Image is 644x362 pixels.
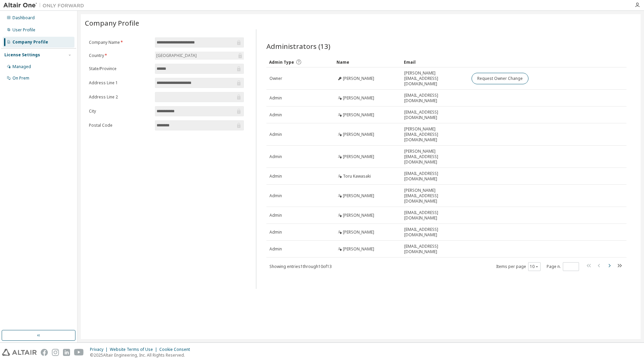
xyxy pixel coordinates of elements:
span: Admin Type [269,59,294,65]
span: Company Profile [85,18,139,28]
button: 10 [530,264,539,269]
span: [PERSON_NAME][EMAIL_ADDRESS][DOMAIN_NAME] [404,126,465,143]
span: Page n. [547,262,579,271]
div: Name [336,57,398,67]
button: Request Owner Change [472,73,528,84]
span: [PERSON_NAME] [343,193,374,199]
span: Admin [269,193,282,199]
span: Admin [269,95,282,101]
div: Dashboard [12,15,35,21]
span: [PERSON_NAME] [343,112,374,118]
label: Company Name [89,40,151,45]
img: facebook.svg [41,349,48,356]
img: altair_logo.svg [2,349,37,356]
span: [PERSON_NAME] [343,76,374,81]
span: [EMAIL_ADDRESS][DOMAIN_NAME] [404,110,465,120]
span: Admin [269,132,282,137]
div: [GEOGRAPHIC_DATA] [155,52,244,60]
span: [PERSON_NAME] [343,230,374,235]
div: Email [404,57,466,67]
label: Address Line 2 [89,94,151,100]
div: On Prem [12,76,29,81]
span: Admin [269,246,282,252]
div: Company Profile [12,39,48,45]
label: Postal Code [89,123,151,128]
span: Admin [269,174,282,179]
p: © 2025 Altair Engineering, Inc. All Rights Reserved. [90,352,194,358]
div: Cookie Consent [159,347,194,352]
span: [PERSON_NAME][EMAIL_ADDRESS][DOMAIN_NAME] [404,149,465,165]
span: [PERSON_NAME][EMAIL_ADDRESS][DOMAIN_NAME] [404,70,465,87]
div: User Profile [12,27,35,33]
span: [PERSON_NAME] [343,95,374,101]
span: [PERSON_NAME][EMAIL_ADDRESS][DOMAIN_NAME] [404,188,465,204]
span: [EMAIL_ADDRESS][DOMAIN_NAME] [404,227,465,238]
span: Admin [269,112,282,118]
img: linkedin.svg [63,349,70,356]
span: [EMAIL_ADDRESS][DOMAIN_NAME] [404,244,465,254]
div: Website Terms of Use [110,347,159,352]
div: Managed [12,64,31,69]
span: [PERSON_NAME] [343,213,374,218]
span: Showing entries 1 through 10 of 13 [269,264,332,269]
span: Admin [269,154,282,159]
span: Items per page [496,262,541,271]
span: [PERSON_NAME] [343,132,374,137]
span: Administrators (13) [266,41,330,51]
span: Admin [269,230,282,235]
span: [EMAIL_ADDRESS][DOMAIN_NAME] [404,93,465,103]
span: [PERSON_NAME] [343,246,374,252]
img: Altair One [3,2,88,9]
span: [EMAIL_ADDRESS][DOMAIN_NAME] [404,171,465,182]
label: State/Province [89,66,151,71]
span: Admin [269,213,282,218]
div: Privacy [90,347,110,352]
span: [EMAIL_ADDRESS][DOMAIN_NAME] [404,210,465,221]
span: Owner [269,76,282,81]
label: Address Line 1 [89,80,151,86]
div: [GEOGRAPHIC_DATA] [155,52,198,59]
img: youtube.svg [74,349,84,356]
span: [PERSON_NAME] [343,154,374,159]
img: instagram.svg [52,349,59,356]
label: Country [89,53,151,58]
div: License Settings [4,52,40,58]
label: City [89,109,151,114]
span: Toru Kawasaki [343,174,371,179]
